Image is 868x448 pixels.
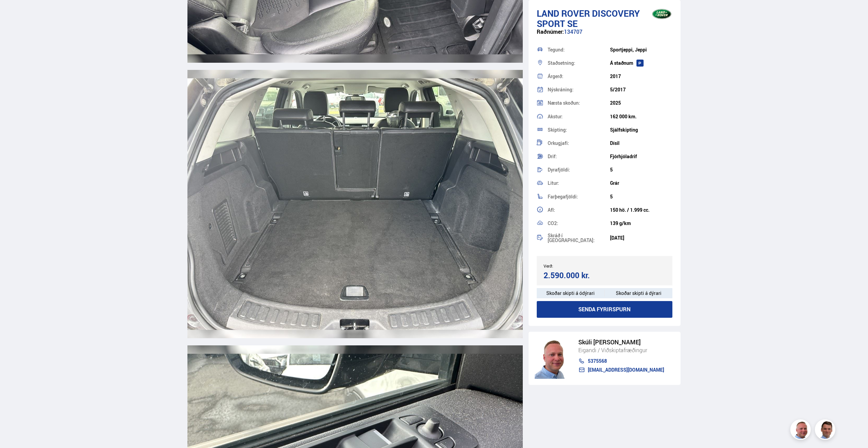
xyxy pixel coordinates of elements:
[544,264,605,268] div: Verð:
[548,208,610,212] div: Afl:
[578,358,664,364] a: 5375568
[610,114,672,119] div: 162 000 km.
[610,154,672,159] div: Fjórhjóladrif
[578,339,664,346] div: Skúli [PERSON_NAME]
[5,3,26,23] button: Opna LiveChat spjallviðmót
[548,114,610,119] div: Akstur:
[535,338,572,379] img: siFngHWaQ9KaOqBr.png
[548,181,610,185] div: Litur:
[548,194,610,199] div: Farþegafjöldi:
[537,7,640,30] span: Discovery Sport SE
[548,101,610,105] div: Næsta skoðun:
[548,233,610,243] div: Skráð í [GEOGRAPHIC_DATA]:
[187,70,523,338] img: 1159902.jpeg
[610,127,672,133] div: Sjálfskipting
[610,87,672,92] div: 5/2017
[816,420,836,441] img: FbJEzSuNWCJXmdc-.webp
[610,167,672,173] div: 5
[548,154,610,159] div: Drif:
[610,221,672,226] div: 139 g/km
[610,100,672,106] div: 2025
[578,367,664,373] a: [EMAIL_ADDRESS][DOMAIN_NAME]
[610,47,672,53] div: Sportjeppi, Jeppi
[537,28,564,35] span: Raðnúmer:
[610,235,672,241] div: [DATE]
[544,271,603,280] div: 2.590.000 kr.
[791,420,812,441] img: siFngHWaQ9KaOqBr.png
[548,61,610,65] div: Staðsetning:
[648,3,675,25] img: brand logo
[537,7,590,19] span: Land Rover
[548,221,610,226] div: CO2:
[610,194,672,199] div: 5
[548,128,610,132] div: Skipting:
[537,288,605,298] div: Skoðar skipti á ódýrari
[610,140,672,146] div: Dísil
[548,87,610,92] div: Nýskráning:
[610,207,672,213] div: 150 hö. / 1.999 cc.
[537,301,673,318] button: Senda fyrirspurn
[610,60,672,66] div: Á staðnum
[610,74,672,79] div: 2017
[548,74,610,79] div: Árgerð:
[548,141,610,146] div: Orkugjafi:
[548,47,610,52] div: Tegund:
[610,180,672,186] div: Grár
[548,167,610,172] div: Dyrafjöldi:
[578,346,664,355] div: Eigandi / Viðskiptafræðingur
[605,288,672,298] div: Skoðar skipti á dýrari
[537,29,673,42] div: 134707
